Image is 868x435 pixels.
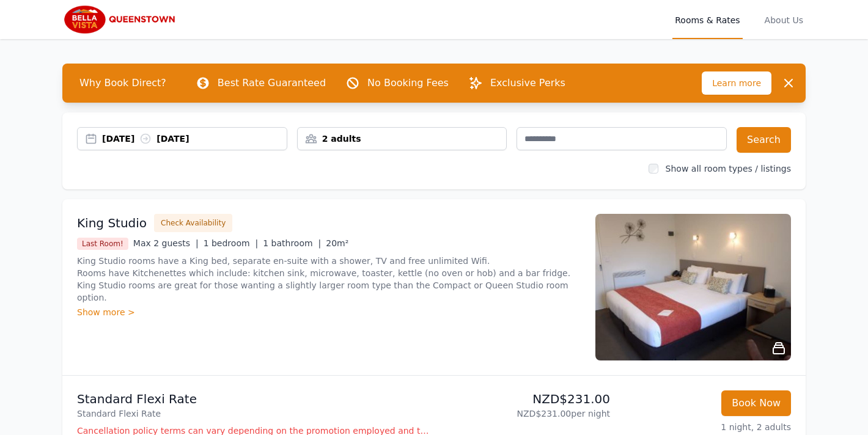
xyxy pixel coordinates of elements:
[77,255,581,304] p: King Studio rooms have a King bed, separate en-suite with a shower, TV and free unlimited Wifi. R...
[77,306,581,318] div: Show more >
[298,133,507,145] div: 2 adults
[439,408,610,420] p: NZD$231.00 per night
[62,5,180,34] img: Bella Vista Queenstown
[218,76,326,90] p: Best Rate Guaranteed
[439,390,610,408] p: NZD$231.00
[721,390,791,416] button: Book Now
[367,76,449,90] p: No Booking Fees
[77,238,128,250] span: Last Room!
[263,238,321,248] span: 1 bathroom |
[77,214,147,232] h3: King Studio
[620,421,791,433] p: 1 night, 2 adults
[154,214,232,232] button: Check Availability
[133,238,199,248] span: Max 2 guests |
[70,71,176,95] span: Why Book Direct?
[737,127,791,153] button: Search
[102,133,287,145] div: [DATE] [DATE]
[77,390,429,408] p: Standard Flexi Rate
[204,238,259,248] span: 1 bedroom |
[666,164,791,174] label: Show all room types / listings
[490,76,565,90] p: Exclusive Perks
[77,408,429,420] p: Standard Flexi Rate
[326,238,348,248] span: 20m²
[702,71,771,95] span: Learn more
